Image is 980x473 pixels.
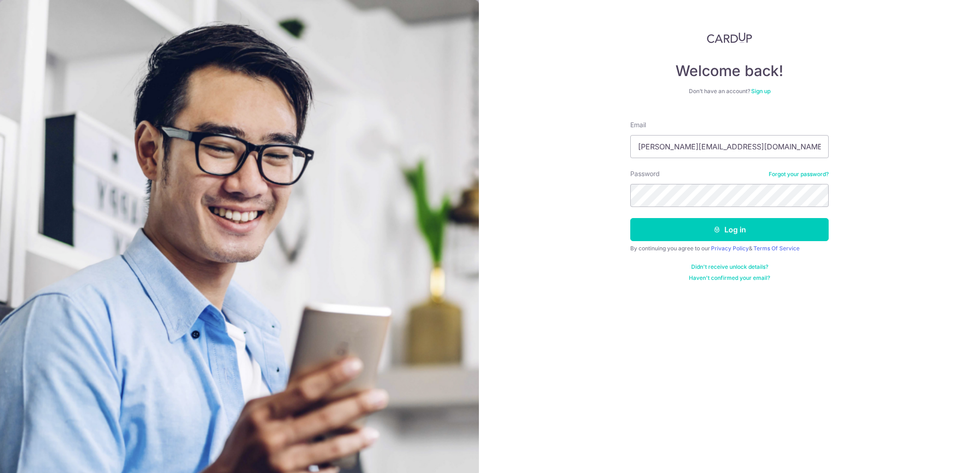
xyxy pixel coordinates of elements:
img: CardUp Logo [707,32,752,43]
a: Privacy Policy [711,245,749,252]
div: Don’t have an account? [630,88,829,95]
a: Forgot your password? [769,171,829,178]
label: Email [630,120,646,130]
a: Didn't receive unlock details? [691,263,768,271]
a: Haven't confirmed your email? [689,274,770,282]
button: Log in [630,218,829,241]
a: Terms Of Service [753,245,800,252]
div: By continuing you agree to our & [630,245,829,252]
h4: Welcome back! [630,62,829,80]
input: Enter your Email [630,135,829,158]
a: Sign up [751,88,771,95]
label: Password [630,169,660,178]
